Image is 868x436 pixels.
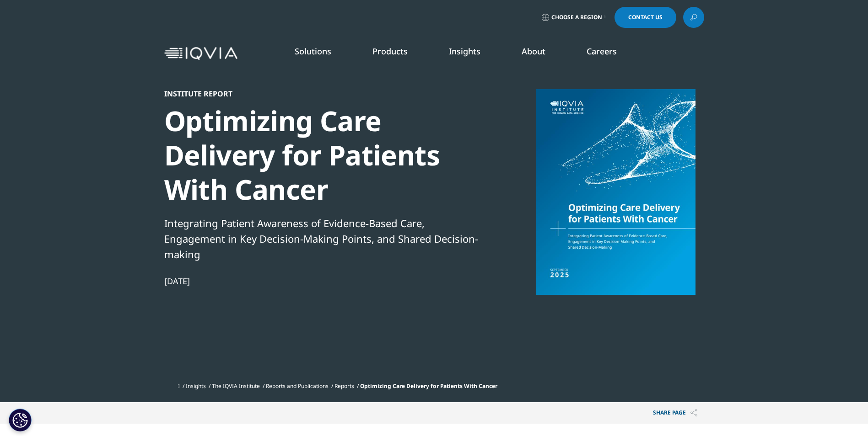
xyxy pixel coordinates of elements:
[690,409,697,417] img: Share PAGE
[164,89,478,98] div: Institute Report
[241,32,704,75] nav: Primary
[551,14,602,21] span: Choose a Region
[646,402,704,424] button: Share PAGEShare PAGE
[212,382,260,390] a: The IQVIA Institute
[449,46,480,57] a: Insights
[9,409,32,431] button: Cookie 设置
[522,46,545,57] a: About
[164,47,237,60] img: IQVIA Healthcare Information Technology and Pharma Clinical Research Company
[360,382,497,390] span: Optimizing Care Delivery for Patients With Cancer
[372,46,408,57] a: Products
[295,46,331,57] a: Solutions
[186,382,206,390] a: Insights
[334,382,354,390] a: Reports
[164,104,478,207] div: Optimizing Care Delivery for Patients With Cancer
[164,215,478,262] div: Integrating Patient Awareness of Evidence-Based Care, Engagement in Key Decision-Making Points, a...
[615,7,676,28] a: Contact Us
[164,276,478,287] div: [DATE]
[628,15,663,20] span: Contact Us
[587,46,617,57] a: Careers
[266,382,329,390] a: Reports and Publications
[646,402,704,424] p: Share PAGE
